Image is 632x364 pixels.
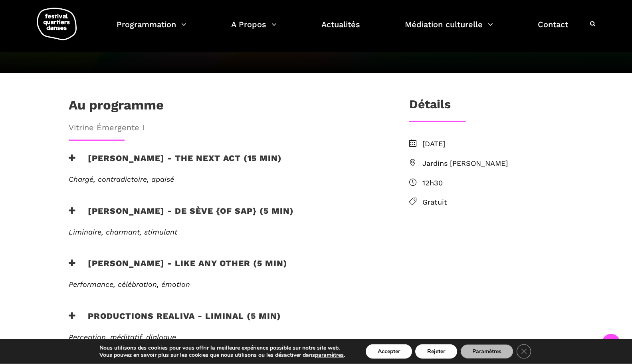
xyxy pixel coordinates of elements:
a: Programmation [117,18,186,41]
h3: Détails [409,97,451,117]
h3: [PERSON_NAME] - the next act (15 min) [69,153,282,173]
button: paramètres [315,352,344,359]
a: Médiation culturelle [405,18,493,41]
em: Performance, célébration, émotion [69,280,190,288]
span: Jardins [PERSON_NAME] [422,158,564,169]
span: Gratuit [422,197,564,208]
a: Contact [538,18,568,41]
p: Vous pouvez en savoir plus sur les cookies que nous utilisons ou les désactiver dans . [99,352,345,359]
button: Paramètres [460,344,513,359]
span: 12h30 [422,177,564,189]
a: A Propos [231,18,277,41]
em: Chargé, contradictoire, apaisé [69,175,174,183]
button: Rejeter [415,344,457,359]
em: Perception, méditatif, dialogue [69,333,176,341]
h3: [PERSON_NAME] - Like any other (5 min) [69,258,287,278]
em: Liminaire, charmant, stimulant [69,228,177,236]
span: [DATE] [422,138,564,150]
p: Nous utilisons des cookies pour vous offrir la meilleure expérience possible sur notre site web. [99,344,345,352]
img: logo-fqd-med [37,8,77,40]
span: Vitrine Émergente I [69,121,383,134]
a: Actualités [321,18,360,41]
button: Close GDPR Cookie Banner [517,344,531,359]
h3: [PERSON_NAME] - de sève {of sap} (5 min) [69,206,294,226]
h1: Au programme [69,97,164,117]
button: Accepter [366,344,412,359]
h3: Productions Realiva - Liminal (5 min) [69,311,281,331]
